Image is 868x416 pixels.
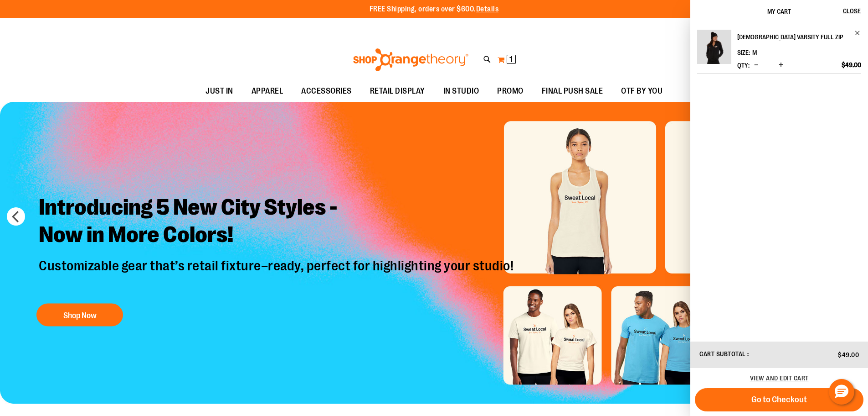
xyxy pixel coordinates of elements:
a: View and edit cart [750,374,809,382]
button: Increase product quantity [776,61,786,70]
li: Product [697,30,861,74]
p: FREE Shipping, orders over $600. [370,4,499,15]
button: prev [7,207,25,226]
span: Cart Subtotal [699,350,746,358]
span: $49.00 [838,351,859,358]
span: ACCESSORIES [301,81,352,101]
span: RETAIL DISPLAY [370,81,425,101]
span: JUST IN [205,81,233,101]
a: RETAIL DISPLAY [361,81,434,102]
label: Qty [737,62,750,69]
a: Ladies Varsity Full Zip [697,30,731,70]
img: Ladies Varsity Full Zip [697,30,731,64]
a: PROMO [488,81,533,102]
h2: [DEMOGRAPHIC_DATA] Varsity Full Zip [737,30,849,44]
button: Hello, have a question? Let’s chat. [829,379,854,405]
button: Go to Checkout [695,388,863,411]
a: Remove item [854,30,861,37]
span: M [752,49,757,56]
span: 1 [509,55,513,64]
span: Close [843,7,861,15]
span: APPAREL [252,81,283,101]
a: OTF BY YOU [612,81,672,102]
span: FINAL PUSH SALE [542,81,603,101]
span: OTF BY YOU [621,81,663,101]
p: Customizable gear that’s retail fixture–ready, perfect for highlighting your studio! [32,257,523,294]
h2: Introducing 5 New City Styles - Now in More Colors! [32,186,523,257]
span: Go to Checkout [751,395,807,405]
a: APPAREL [242,81,293,102]
button: Shop Now [36,303,123,326]
a: Details [476,5,499,13]
img: Shop Orangetheory [352,48,470,71]
span: $49.00 [842,61,861,69]
button: Decrease product quantity [752,61,760,70]
a: ACCESSORIES [292,81,361,102]
dt: Size [737,49,750,56]
span: My Cart [767,8,791,15]
a: IN STUDIO [434,81,488,102]
a: FINAL PUSH SALE [533,81,612,102]
span: PROMO [497,81,524,101]
a: Introducing 5 New City Styles -Now in More Colors! Customizable gear that’s retail fixture–ready,... [32,186,523,331]
span: IN STUDIO [443,81,479,101]
a: JUST IN [196,81,242,102]
a: [DEMOGRAPHIC_DATA] Varsity Full Zip [737,30,861,44]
